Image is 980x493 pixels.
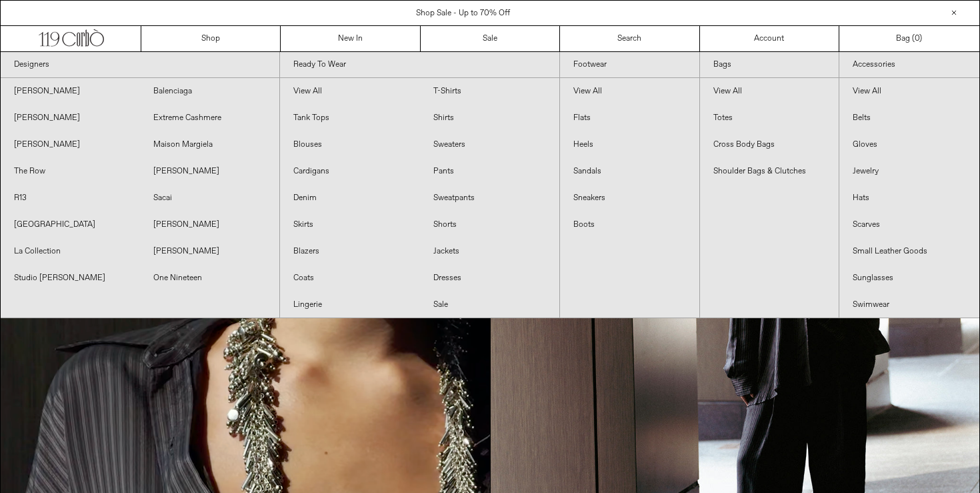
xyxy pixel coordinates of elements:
[420,238,559,265] a: Jackets
[839,78,979,105] a: View All
[1,105,140,131] a: [PERSON_NAME]
[420,265,559,292] a: Dresses
[560,78,699,105] a: View All
[700,78,839,105] a: View All
[280,211,419,238] a: Skirts
[280,131,419,158] a: Blouses
[140,265,279,292] a: One Nineteen
[839,105,979,131] a: Belts
[280,265,419,292] a: Coats
[839,211,979,238] a: Scarves
[700,52,839,78] a: Bags
[1,265,140,292] a: Studio [PERSON_NAME]
[140,105,279,131] a: Extreme Cashmere
[1,211,140,238] a: [GEOGRAPHIC_DATA]
[420,211,559,238] a: Shorts
[700,26,839,51] a: Account
[839,238,979,265] a: Small Leather Goods
[280,185,419,211] a: Denim
[839,131,979,158] a: Gloves
[420,292,559,318] a: Sale
[560,185,699,211] a: Sneakers
[280,78,419,105] a: View All
[1,158,140,185] a: The Row
[1,185,140,211] a: R13
[140,185,279,211] a: Sacai
[280,292,419,318] a: Lingerie
[560,105,699,131] a: Flats
[839,265,979,292] a: Sunglasses
[1,52,279,78] a: Designers
[915,33,919,44] span: 0
[280,52,559,78] a: Ready To Wear
[700,158,839,185] a: Shoulder Bags & Clutches
[839,52,979,78] a: Accessories
[560,211,699,238] a: Boots
[560,158,699,185] a: Sandals
[420,185,559,211] a: Sweatpants
[140,131,279,158] a: Maison Margiela
[560,131,699,158] a: Heels
[1,78,140,105] a: [PERSON_NAME]
[140,211,279,238] a: [PERSON_NAME]
[560,26,699,51] a: Search
[839,158,979,185] a: Jewelry
[280,105,419,131] a: Tank Tops
[420,78,559,105] a: T-Shirts
[839,26,979,51] a: Bag ()
[421,26,560,51] a: Sale
[1,238,140,265] a: La Collection
[700,105,839,131] a: Totes
[1,131,140,158] a: [PERSON_NAME]
[839,185,979,211] a: Hats
[281,26,420,51] a: New In
[420,105,559,131] a: Shirts
[416,8,510,19] a: Shop Sale - Up to 70% Off
[560,52,699,78] a: Footwear
[420,131,559,158] a: Sweaters
[140,238,279,265] a: [PERSON_NAME]
[700,131,839,158] a: Cross Body Bags
[915,33,922,45] span: )
[839,292,979,318] a: Swimwear
[141,26,281,51] a: Shop
[420,158,559,185] a: Pants
[280,158,419,185] a: Cardigans
[140,78,279,105] a: Balenciaga
[280,238,419,265] a: Blazers
[140,158,279,185] a: [PERSON_NAME]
